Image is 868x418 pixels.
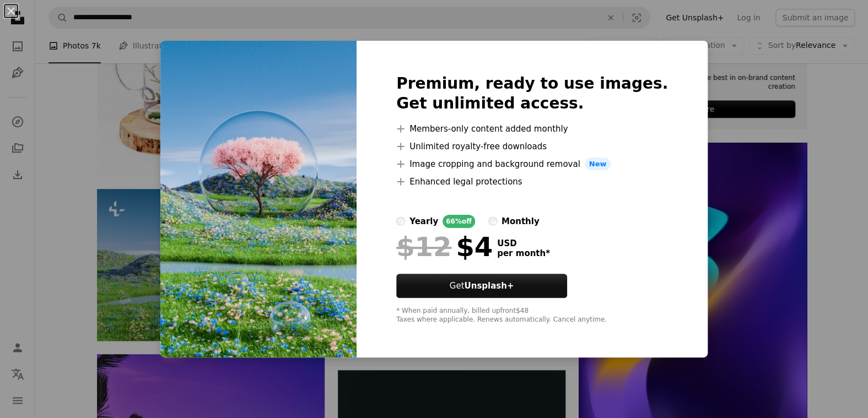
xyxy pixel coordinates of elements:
[409,215,438,228] div: yearly
[502,215,540,228] div: monthly
[396,217,405,226] input: yearly66%off
[396,232,451,261] span: $12
[464,281,514,291] strong: Unsplash+
[585,158,611,171] span: New
[497,238,550,248] span: USD
[488,217,497,226] input: monthly
[396,175,668,188] li: Enhanced legal protections
[443,215,475,228] div: 66% off
[396,307,668,324] div: * When paid annually, billed upfront $48 Taxes where applicable. Renews automatically. Cancel any...
[497,248,550,258] span: per month *
[396,158,668,171] li: Image cropping and background removal
[396,140,668,153] li: Unlimited royalty-free downloads
[160,41,357,358] img: premium_photo-1710865692399-6fe10f968711
[396,274,567,298] button: GetUnsplash+
[396,232,493,261] div: $4
[396,122,668,135] li: Members-only content added monthly
[396,74,668,113] h2: Premium, ready to use images. Get unlimited access.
